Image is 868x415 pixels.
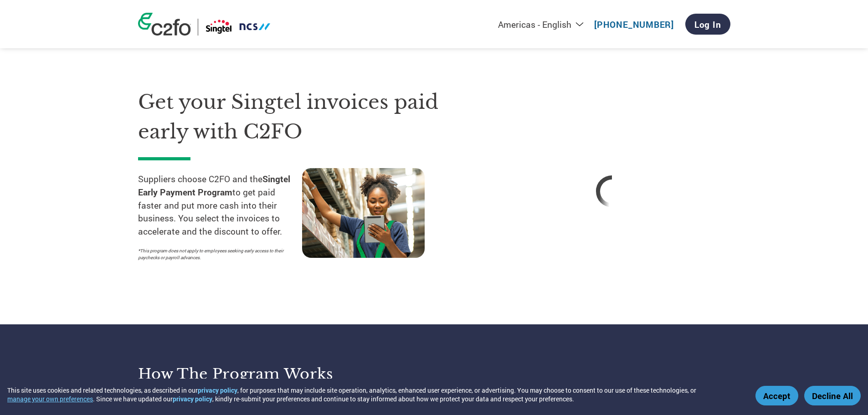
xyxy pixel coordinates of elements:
[7,395,93,403] button: manage your own preferences
[685,14,730,35] a: Log In
[138,87,466,146] h1: Get your Singtel invoices paid early with C2FO
[594,19,674,30] a: [PHONE_NUMBER]
[205,19,271,36] img: Singtel
[138,173,302,238] p: Suppliers choose C2FO and the to get paid faster and put more cash into their business. You selec...
[804,386,861,405] button: Decline All
[302,168,425,258] img: supply chain worker
[198,386,237,395] a: privacy policy
[138,365,423,383] h3: How the program works
[138,13,191,36] img: c2fo logo
[138,173,290,198] strong: Singtel Early Payment Program
[7,386,742,403] div: This site uses cookies and related technologies, as described in our , for purposes that may incl...
[755,386,798,405] button: Accept
[138,247,293,261] p: *This program does not apply to employees seeking early access to their paychecks or payroll adva...
[173,395,212,403] a: privacy policy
